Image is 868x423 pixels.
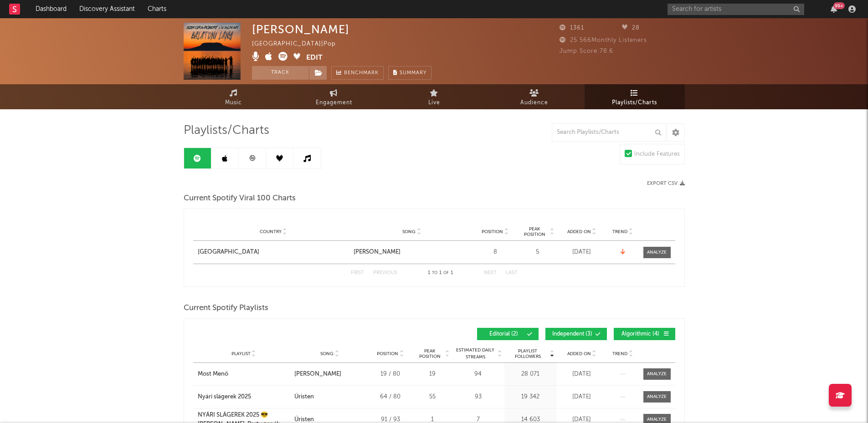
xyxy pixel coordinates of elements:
[370,392,411,402] div: 64 / 80
[634,149,680,160] div: Include Features
[432,271,437,275] span: to
[545,328,607,340] button: Independent(3)
[384,84,484,109] a: Live
[344,68,379,79] span: Benchmark
[198,370,290,379] a: Most Menő
[475,248,516,257] div: 8
[198,248,349,257] a: [GEOGRAPHIC_DATA]
[567,351,591,357] span: Added On
[402,229,416,234] span: Song
[520,226,549,237] span: Peak Position
[620,331,662,337] span: Algorithmic ( 4 )
[622,25,640,31] span: 28
[184,193,296,204] span: Current Spotify Viral 100 Charts
[614,328,675,340] button: Algorithmic(4)
[831,5,837,13] button: 99+
[612,229,627,234] span: Trend
[252,39,346,50] div: [GEOGRAPHIC_DATA] | Pop
[320,351,334,357] span: Song
[306,52,323,63] button: Edit
[560,37,647,43] span: 25 566 Monthly Listeners
[400,71,426,76] span: Summary
[370,370,411,379] div: 19 / 80
[184,303,268,314] span: Current Spotify Playlists
[260,229,282,234] span: Country
[559,248,605,257] div: [DATE]
[416,348,444,359] span: Peak Position
[184,84,284,109] a: Music
[184,125,269,136] span: Playlists/Charts
[198,392,290,402] a: Nyári slágerek 2025
[507,392,555,402] div: 19 342
[428,97,440,108] span: Live
[354,248,470,257] a: [PERSON_NAME]
[520,97,548,108] span: Audience
[507,348,549,359] span: Playlist Followers
[351,270,364,275] button: First
[231,351,251,357] span: Playlist
[484,84,585,109] a: Audience
[198,248,259,257] div: [GEOGRAPHIC_DATA]
[484,270,497,275] button: Next
[567,229,591,234] span: Added On
[612,97,657,108] span: Playlists/Charts
[294,392,314,402] div: Úristen
[668,4,804,15] input: Search for artists
[454,347,497,361] span: Estimated Daily Streams
[316,97,352,108] span: Engagement
[560,25,584,31] span: 1361
[225,97,242,108] span: Music
[252,66,309,80] button: Track
[454,392,502,402] div: 93
[552,123,666,142] input: Search Playlists/Charts
[331,66,384,80] a: Benchmark
[354,248,401,257] div: [PERSON_NAME]
[477,328,539,340] button: Editorial(2)
[294,370,341,379] div: [PERSON_NAME]
[559,370,605,379] div: [DATE]
[833,2,845,9] div: 99 +
[506,270,518,275] button: Last
[483,331,525,337] span: Editorial ( 2 )
[373,270,397,275] button: Previous
[284,84,384,109] a: Engagement
[443,271,449,275] span: of
[377,351,398,357] span: Position
[416,392,450,402] div: 55
[388,66,431,80] button: Summary
[454,370,502,379] div: 94
[551,331,593,337] span: Independent ( 3 )
[647,181,685,186] button: Export CSV
[198,370,228,379] div: Most Menő
[482,229,503,234] span: Position
[507,370,555,379] div: 28 071
[252,23,349,36] div: [PERSON_NAME]
[559,392,605,402] div: [DATE]
[198,392,251,402] div: Nyári slágerek 2025
[585,84,685,109] a: Playlists/Charts
[612,351,627,357] span: Trend
[560,48,613,54] span: Jump Score: 78.6
[416,370,450,379] div: 19
[416,268,466,279] div: 1 1 1
[520,248,555,257] div: 5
